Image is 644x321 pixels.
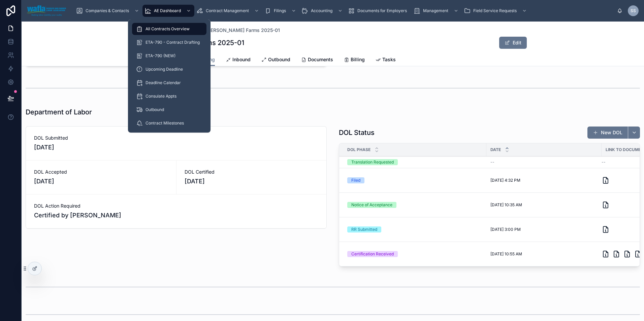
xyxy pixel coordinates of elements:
span: [DATE] 10:35 AM [490,202,522,208]
span: Outbound [268,56,290,63]
span: DOL Accepted [34,169,168,175]
span: -- [602,159,606,165]
button: Edit [499,37,527,49]
a: Documents for Employers [346,5,412,17]
span: DOL Submitted [34,135,318,141]
span: Billing [351,56,365,63]
span: [DATE] [185,177,319,186]
a: Inbound [226,53,251,67]
div: RR Submitted [351,226,377,233]
a: Notice of Acceptance [347,202,482,208]
a: Management [412,5,462,17]
div: Filed [351,177,360,183]
span: [DATE] [34,177,168,186]
a: Documents [301,53,333,67]
a: Companies & Contacts [74,5,142,17]
span: [DATE] [34,143,318,152]
span: Date [490,147,501,152]
div: Translation Requested [351,159,394,165]
a: Tasks [376,53,396,67]
span: Consulate Appts [146,94,176,99]
span: Documents for Employers [357,8,407,13]
a: -- [490,159,598,165]
span: Tasks [382,56,396,63]
a: Filed [347,177,482,183]
a: Contract Management [194,5,262,17]
a: Upcoming Deadline [132,63,206,75]
a: [PERSON_NAME] Farms 2025-01 [206,27,280,34]
span: Documents [308,56,333,63]
span: [DATE] 4:32 PM [490,178,520,183]
a: ETA-790 (NEW) [132,50,206,62]
a: Accounting [299,5,346,17]
span: [DATE] 3:00 PM [490,227,521,232]
a: Billing [344,53,365,67]
span: DOL Phase [347,147,371,152]
button: New DOL [587,127,628,139]
a: Outbound [261,53,290,67]
span: ETA-790 - Contract Drafting [146,40,200,45]
a: [DATE] 10:35 AM [490,202,598,208]
h1: Department of Labor [26,107,92,117]
a: Outbound [132,104,206,116]
span: Companies & Contacts [86,8,129,13]
a: ETA-790 - Contract Drafting [132,36,206,48]
span: All Contracts Overview [146,26,190,32]
span: SS [631,8,636,13]
span: Accounting [311,8,332,13]
span: -- [490,159,494,165]
a: Deadline Calendar [132,77,206,89]
a: [DATE] 3:00 PM [490,227,598,232]
span: Contract Management [206,8,249,13]
span: DOL Certified [185,169,319,175]
span: [DATE] 10:55 AM [490,251,522,257]
a: All Contracts Overview [132,23,206,35]
div: Notice of Acceptance [351,202,392,208]
span: Deadline Calendar [146,80,181,85]
a: RR Submitted [347,226,482,233]
a: [DATE] 10:55 AM [490,251,598,257]
span: AE Dashboard [154,8,181,13]
h1: DOL Status [339,128,375,137]
img: App logo [27,5,66,16]
a: Field Service Requests [462,5,530,17]
div: Certification Received [351,251,394,257]
span: DOL Action Required [34,203,318,209]
a: Contract Milestones [132,117,206,129]
span: Contract Milestones [146,120,184,126]
div: scrollable content [71,3,617,18]
a: Translation Requested [347,159,482,165]
span: Filings [274,8,286,13]
span: Outbound [146,107,164,112]
span: Certified by [PERSON_NAME] [34,211,318,220]
a: Filings [262,5,299,17]
span: Inbound [232,56,251,63]
a: [DATE] 4:32 PM [490,178,598,183]
a: Certification Received [347,251,482,257]
span: Field Service Requests [473,8,517,13]
a: Consulate Appts [132,90,206,102]
span: ETA-790 (NEW) [146,53,175,59]
a: AE Dashboard [142,5,194,17]
span: Management [423,8,448,13]
span: Upcoming Deadline [146,67,183,72]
